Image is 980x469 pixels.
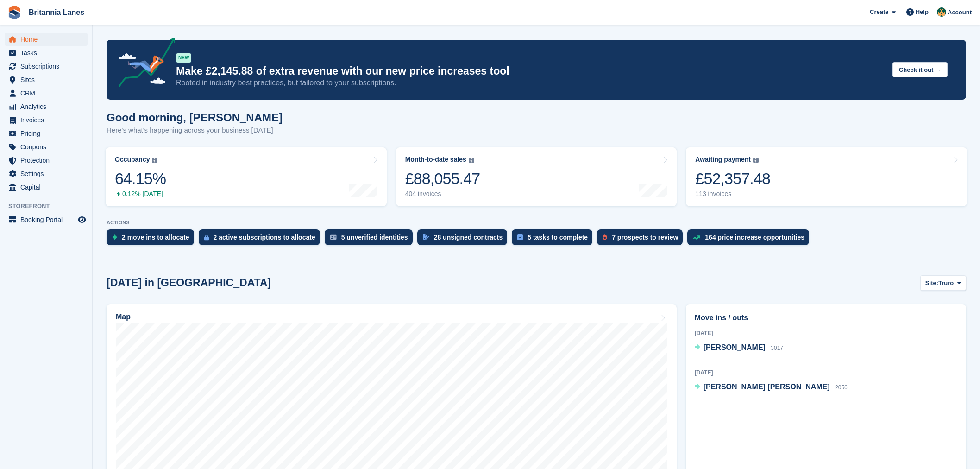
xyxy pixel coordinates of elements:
img: icon-info-grey-7440780725fd019a000dd9b08b2336e03edf1995a4989e88bcd33f0948082b44.svg [753,158,759,163]
a: Occupancy 64.15% 0.12% [DATE] [106,147,387,206]
span: Create [870,7,888,17]
a: 164 price increase opportunities [687,229,814,250]
div: 2 active subscriptions to allocate [214,234,315,241]
img: verify_identity-adf6edd0f0f0b5bbfe63781bf79b02c33cf7c696d77639b501bdc392416b5a36.svg [330,234,337,240]
a: [PERSON_NAME] [PERSON_NAME] 2056 [695,381,848,393]
h2: [DATE] in [GEOGRAPHIC_DATA] [107,277,271,289]
img: active_subscription_to_allocate_icon-d502201f5373d7db506a760aba3b589e785aa758c864c3986d89f69b8ff3... [204,234,209,241]
h2: Move ins / outs [695,312,957,323]
span: Subscriptions [20,60,76,73]
img: price-adjustments-announcement-icon-8257ccfd72463d97f412b2fc003d46551f7dbcb40ab6d574587a9cd5c0d94... [111,38,176,90]
a: 5 unverified identities [325,229,417,250]
a: menu [5,73,88,86]
p: Here's what's happening across your business [DATE] [107,125,283,136]
img: contract_signature_icon-13c848040528278c33f63329250d36e43548de30e8caae1d1a13099fd9432cc5.svg [423,234,429,240]
img: stora-icon-8386f47178a22dfd0bd8f6a31ec36ba5ce8667c1dd55bd0f319d3a0aa187defe.svg [7,6,21,19]
a: menu [5,100,88,113]
a: menu [5,167,88,180]
img: Nathan Kellow [937,7,946,17]
a: [PERSON_NAME] 3017 [695,342,783,354]
a: 7 prospects to review [597,229,687,250]
a: menu [5,87,88,100]
span: Protection [20,154,76,167]
img: icon-info-grey-7440780725fd019a000dd9b08b2336e03edf1995a4989e88bcd33f0948082b44.svg [152,158,157,163]
span: 3017 [771,345,783,351]
div: 7 prospects to review [612,234,678,241]
a: menu [5,213,88,226]
div: 2 move ins to allocate [122,234,189,241]
span: Truro [938,279,954,288]
span: Booking Portal [20,213,76,226]
div: 113 invoices [695,190,770,198]
p: Rooted in industry best practices, but tailored to your subscriptions. [176,78,885,88]
img: move_ins_to_allocate_icon-fdf77a2bb77ea45bf5b3d319d69a93e2d87916cf1d5bf7949dd705db3b84f3ca.svg [112,234,117,240]
div: £52,357.48 [695,169,770,188]
a: menu [5,140,88,153]
span: Tasks [20,46,76,59]
span: Coupons [20,140,76,153]
div: 0.12% [DATE] [115,190,166,198]
a: Awaiting payment £52,357.48 113 invoices [686,147,967,206]
a: 28 unsigned contracts [417,229,512,250]
span: Settings [20,167,76,180]
div: 404 invoices [405,190,480,198]
span: CRM [20,87,76,100]
span: [PERSON_NAME] [PERSON_NAME] [704,383,830,391]
a: Britannia Lanes [25,5,88,20]
span: Site: [925,279,938,288]
p: ACTIONS [107,220,966,226]
a: Preview store [76,214,88,225]
div: Month-to-date sales [405,156,466,164]
div: £88,055.47 [405,169,480,188]
a: menu [5,46,88,59]
div: 5 unverified identities [341,234,408,241]
div: 164 price increase opportunities [705,234,804,241]
a: 5 tasks to complete [512,229,597,250]
img: icon-info-grey-7440780725fd019a000dd9b08b2336e03edf1995a4989e88bcd33f0948082b44.svg [469,158,474,163]
h2: Map [116,313,131,321]
a: menu [5,114,88,127]
span: Sites [20,73,76,86]
img: task-75834270c22a3079a89374b754ae025e5fb1db73e45f91037f5363f120a921f8.svg [517,234,523,240]
div: Occupancy [115,156,150,164]
span: Storefront [8,202,92,211]
a: menu [5,60,88,73]
span: Account [948,8,972,17]
button: Site: Truro [920,275,966,291]
div: [DATE] [695,368,957,377]
span: Home [20,33,76,46]
div: Awaiting payment [695,156,751,164]
div: 5 tasks to complete [528,234,588,241]
a: 2 active subscriptions to allocate [199,229,325,250]
span: Invoices [20,114,76,127]
a: menu [5,181,88,194]
div: NEW [176,53,191,63]
img: price_increase_opportunities-93ffe204e8149a01c8c9dc8f82e8f89637d9d84a8eef4429ea346261dce0b2c0.svg [693,235,700,240]
span: [PERSON_NAME] [704,343,766,351]
a: menu [5,154,88,167]
a: Month-to-date sales £88,055.47 404 invoices [396,147,677,206]
div: [DATE] [695,329,957,337]
span: Help [916,7,929,17]
a: 2 move ins to allocate [107,229,199,250]
span: Analytics [20,100,76,113]
h1: Good morning, [PERSON_NAME] [107,111,283,124]
span: 2056 [835,384,848,391]
img: prospect-51fa495bee0391a8d652442698ab0144808aea92771e9ea1ae160a38d050c398.svg [603,234,607,240]
span: Pricing [20,127,76,140]
button: Check it out → [892,62,948,77]
p: Make £2,145.88 of extra revenue with our new price increases tool [176,64,885,78]
div: 28 unsigned contracts [434,234,503,241]
div: 64.15% [115,169,166,188]
a: menu [5,127,88,140]
span: Capital [20,181,76,194]
a: menu [5,33,88,46]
